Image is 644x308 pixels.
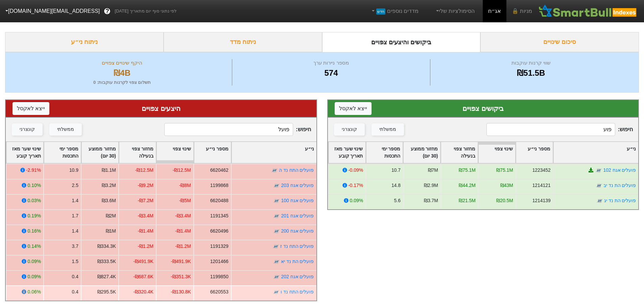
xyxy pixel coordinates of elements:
[13,102,49,115] button: ייצא לאקסל
[234,67,428,79] div: 574
[28,182,41,189] div: 0.10%
[171,258,191,265] div: -₪491.9K
[595,182,602,189] img: tase link
[210,212,229,219] div: 1191345
[135,167,153,174] div: -₪12.5M
[106,212,116,219] div: ₪2M
[281,198,314,203] a: פועלים אגח 100
[20,126,35,133] div: קונצרני
[138,182,153,189] div: -₪9.2M
[6,142,43,163] div: Toggle SortBy
[194,142,231,163] div: Toggle SortBy
[281,228,314,234] a: פועלים אגח 200
[334,123,365,136] button: קונצרני
[81,142,118,163] div: Toggle SortBy
[516,142,553,163] div: Toggle SortBy
[496,197,513,204] div: ₪20.5M
[171,273,191,280] div: -₪351.3K
[281,274,314,279] a: פועלים אגח 202
[441,142,478,163] div: Toggle SortBy
[13,103,310,114] div: היצעים צפויים
[366,142,403,163] div: Toggle SortBy
[478,142,515,163] div: Toggle SortBy
[603,183,636,188] a: פועלים הת נד יב
[102,182,116,189] div: ₪3.2M
[424,197,438,204] div: ₪3.7M
[26,167,41,174] div: -2.91%
[157,142,193,163] div: Toggle SortBy
[391,182,400,189] div: 14.8
[12,123,43,136] button: קונצרני
[403,142,440,163] div: Toggle SortBy
[210,182,229,189] div: 1199868
[97,243,116,250] div: ₪334.3K
[232,142,316,163] div: Toggle SortBy
[44,142,81,163] div: Toggle SortBy
[603,167,636,173] a: פועלים אגח 102
[553,142,638,163] div: Toggle SortBy
[372,123,404,136] button: ממשלתי
[279,167,314,173] a: פועלים התח נד ה
[280,243,314,249] a: פועלים התח נד ז
[459,167,476,174] div: ₪75.1M
[102,167,116,174] div: ₪1.1M
[500,182,513,189] div: ₪43M
[72,228,78,235] div: 1.4
[538,4,639,18] img: SmartBull
[175,212,191,219] div: -₪3.4M
[281,183,314,188] a: פועלים אגח 203
[234,59,428,67] div: מספר ניירות ערך
[164,32,322,52] div: ניתוח מדד
[14,67,230,79] div: ₪4B
[379,126,396,133] div: ממשלתי
[210,243,229,250] div: 1191329
[105,7,109,16] span: ?
[49,123,82,136] button: ממשלתי
[72,197,78,204] div: 1.4
[138,197,153,204] div: -₪7.2M
[210,273,229,280] div: 1199850
[72,258,78,265] div: 1.5
[210,197,229,204] div: 6620488
[119,142,156,163] div: Toggle SortBy
[342,126,357,133] div: קונצרני
[272,243,279,250] img: tase link
[97,273,116,280] div: ₪827.4K
[281,213,314,218] a: פועלים אגח 201
[459,182,476,189] div: ₪44.2M
[532,167,550,174] div: 1223452
[5,32,164,52] div: ניתוח ני״ע
[273,289,280,295] img: tase link
[72,273,78,280] div: 0.4
[102,197,116,204] div: ₪3.6M
[432,4,477,18] a: הסימולציות שלי
[175,243,191,250] div: -₪1.2M
[273,258,280,265] img: tase link
[532,182,550,189] div: 1214121
[28,273,41,280] div: 0.09%
[138,243,153,250] div: -₪1.2M
[271,167,278,174] img: tase link
[138,212,153,219] div: -₪3.4M
[175,228,191,235] div: -₪1.4M
[28,212,41,219] div: 0.19%
[432,67,630,79] div: ₪51.5B
[273,213,280,219] img: tase link
[28,288,41,295] div: 0.06%
[595,167,602,174] img: tase link
[486,123,633,136] span: חיפוש :
[106,228,116,235] div: ₪1M
[14,79,230,86] div: תשלום צפוי לקרנות עוקבות : 0
[273,182,280,189] img: tase link
[210,167,229,174] div: 6620462
[335,102,372,115] button: ייצא לאקסל
[273,274,280,280] img: tase link
[350,197,363,204] div: 0.09%
[14,59,230,67] div: היקף שינויים צפויים
[428,167,438,174] div: ₪7M
[138,228,153,235] div: -₪1.4M
[28,197,41,204] div: 0.03%
[164,123,293,136] input: 480 רשומות...
[348,182,363,189] div: -0.17%
[173,167,191,174] div: -₪12.5M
